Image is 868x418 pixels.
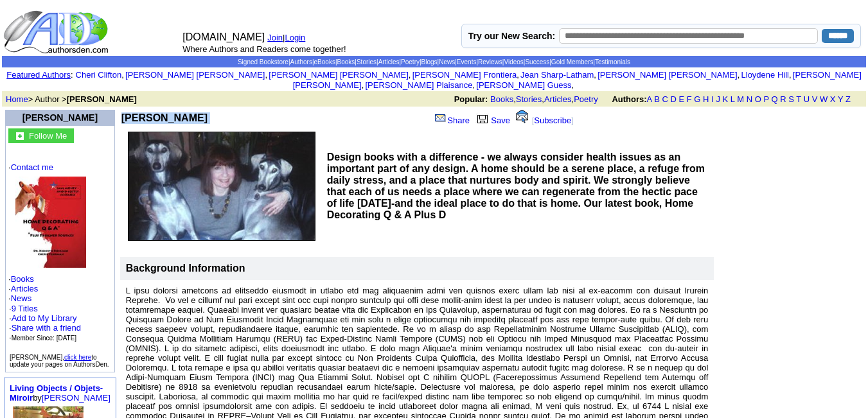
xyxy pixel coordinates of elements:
a: I [711,94,714,104]
font: ] [571,116,574,125]
font: i [475,82,476,89]
font: [DOMAIN_NAME] [182,31,265,42]
a: Videos [504,58,523,65]
font: · · · · [8,162,112,343]
a: L [731,94,735,104]
a: N [747,94,752,104]
font: Member Since: [DATE] [12,335,77,342]
a: Success [525,58,549,65]
a: Z [846,94,851,104]
a: [PERSON_NAME] Guess [476,80,571,90]
img: 137211.jpg [128,132,315,241]
a: Subscribe [534,116,571,125]
font: i [519,72,520,79]
a: Featured Authors [6,70,71,80]
a: R [780,94,786,104]
a: Contact me [11,162,53,172]
a: A [647,94,652,104]
a: Gold Members [551,58,594,65]
a: Signed Bookstore [238,58,288,65]
a: P [763,94,768,104]
a: 9 Titles [12,304,38,313]
font: : [6,70,73,80]
a: W [820,94,828,104]
font: · [9,304,81,342]
a: eBooks [314,58,335,65]
a: Poetry [574,94,598,104]
span: | | | | | | | | | | | | | | [238,58,630,65]
a: M [737,94,744,104]
a: Join [267,33,283,42]
font: i [267,72,269,79]
font: [PERSON_NAME], to update your pages on AuthorsDen. [10,354,109,368]
a: Save [474,116,510,125]
a: F [687,94,692,104]
a: News [11,293,32,303]
a: Follow Me [29,130,67,141]
a: Home [6,94,28,104]
b: [PERSON_NAME] [121,112,208,123]
a: H [703,94,709,104]
a: Share with a friend [12,323,81,333]
a: Living Objects / Objets-Miroir [10,383,103,403]
a: Y [838,94,843,104]
font: i [792,72,793,79]
font: [ [532,116,535,125]
a: J [716,94,720,104]
font: > Author > [6,94,137,104]
img: share_page.gif [435,113,446,123]
label: Try our New Search: [468,31,555,41]
a: Articles [11,284,39,293]
a: D [670,94,676,104]
font: i [411,72,412,79]
a: Lloydene Hill [741,70,789,80]
a: Login [285,33,306,42]
a: Testimonials [595,58,630,65]
a: E [678,94,684,104]
img: 42674.jpg [15,177,86,268]
a: B [654,94,660,104]
a: V [812,94,818,104]
img: library.gif [475,113,490,123]
font: Where Authors and Readers come together! [182,44,346,54]
a: [PERSON_NAME] [22,112,98,123]
a: Cheri Clifton [76,70,122,80]
font: , , , , , , , , , , [76,70,862,90]
a: Events [457,58,477,65]
font: Follow Me [29,131,67,141]
a: Authors [290,58,312,65]
a: Stories [516,94,542,104]
a: Books [490,94,513,104]
font: i [124,72,125,79]
font: i [740,72,741,79]
a: G [694,94,700,104]
a: [PERSON_NAME] [42,393,111,403]
a: Reviews [478,58,502,65]
a: Jean Sharp-Latham [520,70,594,80]
a: Share [434,116,470,125]
img: alert.gif [516,110,528,123]
a: News [439,58,455,65]
b: Popular: [454,94,488,104]
font: i [596,72,598,79]
a: [PERSON_NAME] [PERSON_NAME] [125,70,265,80]
a: Add to My Library [12,313,77,323]
b: [PERSON_NAME] [67,94,137,104]
b: Authors: [612,94,646,104]
a: S [788,94,794,104]
a: U [804,94,810,104]
a: Q [771,94,777,104]
a: [PERSON_NAME] [PERSON_NAME] [598,70,737,80]
font: by [10,383,111,403]
a: Poetry [401,58,420,65]
a: [PERSON_NAME] [PERSON_NAME] [269,70,408,80]
img: gc.jpg [16,132,24,140]
a: X [830,94,836,104]
a: Articles [378,58,400,65]
a: [PERSON_NAME] Frontiera [412,70,517,80]
a: [PERSON_NAME] Plaisance [366,80,473,90]
font: i [364,82,365,89]
a: [PERSON_NAME] [PERSON_NAME] [293,70,862,90]
a: Stories [357,58,376,65]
